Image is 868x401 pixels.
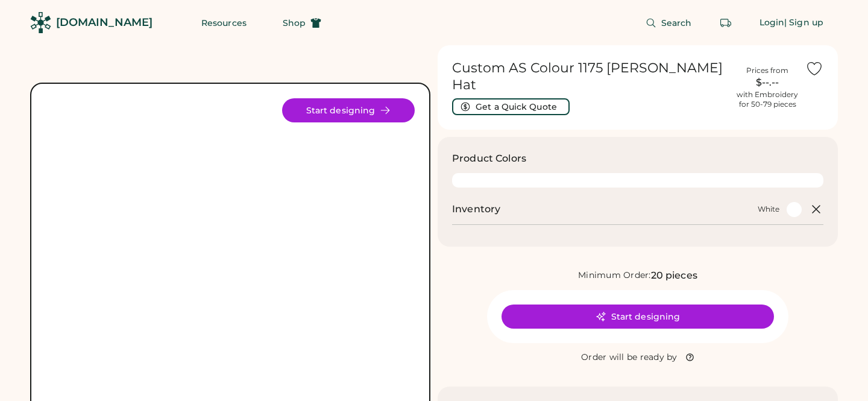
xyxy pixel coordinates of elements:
button: Get a Quick Quote [452,98,570,115]
button: Retrieve an order [714,11,738,35]
div: with Embroidery for 50-79 pieces [737,90,798,109]
span: Shop [283,19,306,27]
button: Resources [187,11,261,35]
div: Order will be ready by [581,352,678,364]
h2: Inventory [452,202,500,216]
div: | Sign up [784,17,823,29]
div: [DOMAIN_NAME] [56,15,153,30]
div: Minimum Order: [578,270,651,282]
button: Shop [268,11,336,35]
div: $--.-- [737,75,798,90]
div: Login [759,17,785,29]
button: Start designing [502,305,774,329]
div: Prices from [746,66,788,75]
div: 20 pieces [651,268,697,283]
span: Search [661,19,692,27]
h1: Custom AS Colour 1175 [PERSON_NAME] Hat [452,60,729,93]
button: Search [631,11,706,35]
button: Start designing [282,98,415,122]
div: White [758,204,779,214]
img: Rendered Logo - Screens [30,12,51,33]
h3: Product Colors [452,151,526,166]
